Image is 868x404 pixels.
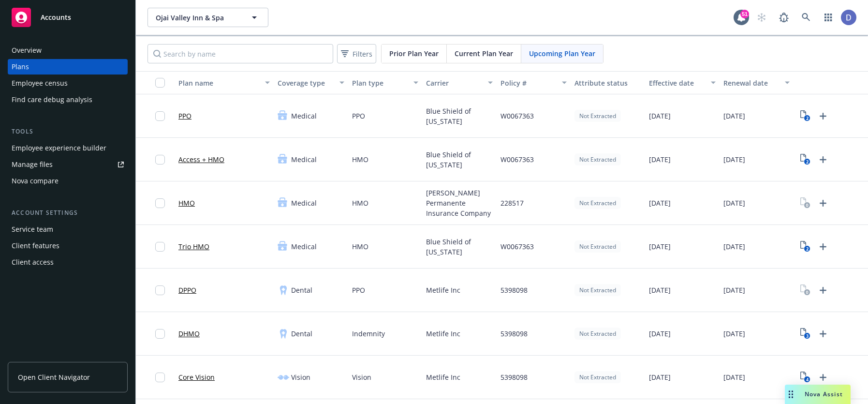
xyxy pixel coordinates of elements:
span: [DATE] [723,372,745,382]
span: Medical [291,198,317,208]
span: Dental [291,329,312,339]
a: View Plan Documents [797,239,813,254]
div: Effective date [649,78,705,88]
a: Find care debug analysis [8,92,128,107]
span: [DATE] [649,329,671,339]
a: Upload Plan Documents [815,152,831,167]
span: HMO [352,241,368,252]
button: Nova Assist [785,385,851,404]
a: Core Vision [178,372,215,382]
div: Nova compare [12,173,59,189]
span: HMO [352,198,368,208]
div: Client features [12,238,59,254]
div: Attribute status [574,78,641,88]
a: Switch app [819,8,838,27]
input: Toggle Row Selected [155,198,165,208]
a: Report a Bug [774,8,794,27]
a: Plans [8,59,128,75]
span: Filters [339,47,374,61]
a: View Plan Documents [797,152,813,167]
a: Upload Plan Documents [815,108,831,124]
a: PPO [178,111,191,121]
div: Service team [12,222,53,237]
span: Filters [353,49,372,59]
span: Medical [291,154,317,165]
span: Prior Plan Year [389,48,439,59]
text: 2 [806,159,808,165]
div: Carrier [426,78,482,88]
div: Plans [12,59,29,75]
span: [DATE] [649,111,671,121]
span: Open Client Navigator [18,372,90,382]
span: Dental [291,285,312,295]
span: Blue Shield of [US_STATE] [426,237,493,257]
div: Coverage type [278,78,334,88]
a: Service team [8,222,128,237]
span: [DATE] [649,241,671,252]
text: 3 [806,333,808,339]
input: Select all [155,78,165,88]
a: DHMO [178,329,200,339]
input: Toggle Row Selected [155,155,165,165]
text: 2 [806,246,808,252]
div: Employee experience builder [12,140,106,156]
span: W0067363 [500,241,534,252]
span: HMO [352,154,368,165]
a: Client features [8,238,128,254]
a: Search [796,8,816,27]
span: [DATE] [649,198,671,208]
a: View Plan Documents [797,195,813,211]
div: Not Extracted [574,328,621,340]
button: Effective date [645,71,720,94]
span: Vision [291,372,310,382]
div: Manage files [12,157,53,172]
span: Nova Assist [805,390,843,398]
span: W0067363 [500,154,534,165]
div: Tools [8,127,128,136]
button: Ojai Valley Inn & Spa [147,8,268,27]
div: Overview [12,43,42,58]
a: DPPO [178,285,196,295]
div: Not Extracted [574,240,621,253]
div: Account settings [8,208,128,218]
a: Employee experience builder [8,140,128,156]
span: 5398098 [500,372,528,382]
span: Metlife Inc [426,329,460,339]
img: photo [841,10,856,25]
input: Toggle Row Selected [155,329,165,339]
button: Carrier [422,71,497,94]
div: Not Extracted [574,371,621,383]
button: Plan type [348,71,423,94]
text: 4 [806,376,808,383]
a: Manage files [8,157,128,172]
button: Coverage type [274,71,348,94]
span: [DATE] [649,154,671,165]
span: Vision [352,372,371,382]
div: Employee census [12,75,68,91]
a: Upload Plan Documents [815,195,831,211]
input: Toggle Row Selected [155,111,165,121]
span: Blue Shield of [US_STATE] [426,106,493,126]
span: [DATE] [723,241,745,252]
span: Ojai Valley Inn & Spa [156,13,239,23]
span: [DATE] [723,198,745,208]
div: Plan type [352,78,408,88]
a: Nova compare [8,173,128,189]
a: Upload Plan Documents [815,326,831,342]
span: Indemnity [352,329,385,339]
a: Accounts [8,4,128,31]
div: Find care debug analysis [12,92,92,107]
text: 2 [806,115,808,121]
span: 5398098 [500,329,528,339]
input: Search by name [147,44,333,63]
a: Access + HMO [178,154,224,165]
button: Renewal date [720,71,794,94]
span: 5398098 [500,285,528,295]
div: Not Extracted [574,197,621,209]
div: Not Extracted [574,110,621,122]
span: W0067363 [500,111,534,121]
span: [DATE] [649,372,671,382]
div: Policy # [500,78,557,88]
div: Drag to move [785,385,797,404]
span: Current Plan Year [455,48,513,59]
